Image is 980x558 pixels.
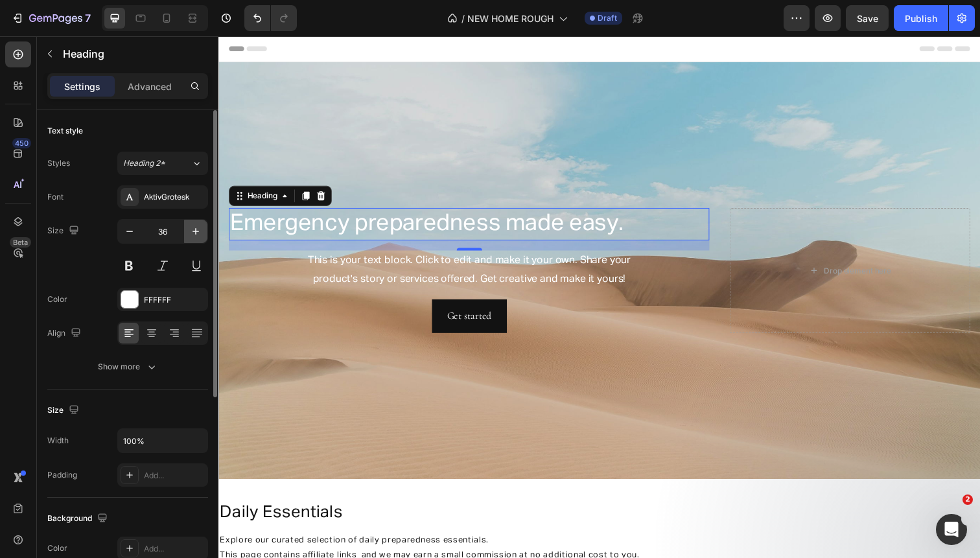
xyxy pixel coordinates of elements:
div: Styles [47,157,70,169]
span: Explore our curated selection of daily preparedness essentials. [1,511,275,519]
div: 450 [12,138,31,148]
div: Add... [144,543,205,555]
button: Show more [47,355,208,378]
div: Show more [98,360,158,373]
iframe: Intercom live chat [936,514,967,545]
span: Save [857,13,878,24]
div: Size [47,222,82,240]
div: Color [47,542,67,554]
div: Drop element here [618,235,687,245]
span: NEW HOME ROUGH [467,12,554,25]
div: Add... [144,470,205,482]
div: Background [47,510,110,528]
div: Font [47,191,64,203]
div: Color [47,294,67,305]
div: FFFFFF [144,294,205,306]
p: Advanced [128,80,172,93]
div: Undo/Redo [244,5,297,31]
div: Align [47,325,84,342]
p: 7 [85,10,91,26]
div: Padding [47,469,77,481]
div: Get started [233,277,279,296]
p: Settings [64,80,100,93]
span: Draft [598,12,617,24]
div: Beta [10,237,31,248]
span: This page contains affiliate links and we may earn a small commission at no additional cost to you. [1,526,430,535]
div: Size [47,402,82,419]
span: daily essentials [1,478,126,495]
button: Publish [894,5,948,31]
div: Text style [47,125,83,137]
div: AktivGrotesk [144,192,205,203]
button: Save [846,5,889,31]
span: 2 [962,494,973,505]
input: Auto [118,429,207,452]
span: / [461,12,465,25]
div: Publish [905,12,937,25]
span: Heading 2* [123,157,165,169]
p: Heading [63,46,203,62]
button: Heading 2* [117,152,208,175]
button: 7 [5,5,97,31]
iframe: Design area [218,36,980,558]
div: Width [47,435,69,447]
